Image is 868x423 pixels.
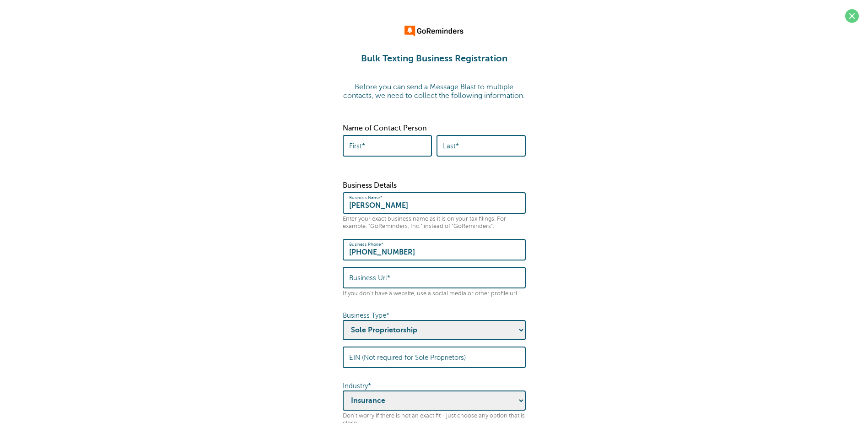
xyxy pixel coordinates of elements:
p: Before you can send a Message Blast to multiple contacts, we need to collect the following inform... [343,83,526,100]
label: Last* [443,142,459,150]
label: First* [349,142,365,150]
label: EIN (Not required for Sole Proprietors) [349,353,466,362]
p: Enter your exact business name as it is on your tax filings. For example, "GoReminders, Inc." ins... [343,216,526,230]
p: Name of Contact Person [343,124,526,133]
label: Business Url* [349,274,390,282]
h1: Bulk Texting Business Registration [9,53,859,64]
label: Business Name* [349,195,382,201]
p: If you don't have a website, use a social media or other profile url. [343,290,526,297]
label: Industry* [343,382,371,390]
label: Business Type* [343,312,389,319]
p: Business Details [343,181,526,190]
label: Business Phone* [349,242,383,247]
